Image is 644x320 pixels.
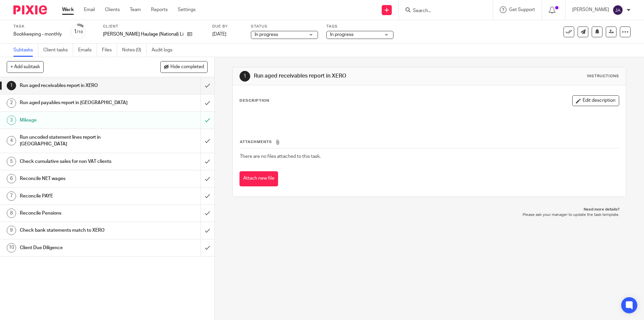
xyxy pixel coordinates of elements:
a: Reports [151,6,168,13]
p: [PERSON_NAME] [572,6,609,13]
a: Email [84,6,95,13]
a: Settings [178,6,196,13]
label: Due by [212,24,243,29]
button: Edit description [572,95,619,106]
img: Pixie [13,5,47,14]
button: + Add subtask [7,61,44,73]
h1: Reconcile Pensions [20,208,136,218]
div: 1 [239,71,250,82]
div: 8 [7,209,16,218]
a: Work [62,6,74,13]
div: 10 [7,243,16,253]
a: Files [102,44,117,57]
h1: Mileage [20,115,136,125]
span: There are no files attached to this task. [240,154,321,159]
div: 1 [7,81,16,90]
h1: Check bank statements match to XERO [20,225,136,235]
h1: Run aged receivables report in XERO [20,81,136,91]
div: 3 [7,116,16,125]
p: Description [239,98,269,103]
a: Clients [105,6,120,13]
div: 6 [7,174,16,183]
span: [DATE] [212,32,226,37]
div: 1 [74,28,83,36]
a: Notes (0) [122,44,147,57]
a: Audit logs [152,44,177,57]
span: In progress [255,32,278,37]
h1: Run uncoded statement lines report in [GEOGRAPHIC_DATA] [20,132,136,149]
input: Search [412,8,473,14]
label: Tags [326,24,393,29]
p: Please ask your manager to update the task template. [239,212,619,218]
span: Hide completed [170,64,204,70]
label: Status [251,24,318,29]
a: Team [130,6,141,13]
div: 9 [7,226,16,235]
h1: Client Due Diligence [20,243,136,253]
p: [PERSON_NAME] Haulage (National) Limited [103,31,184,38]
label: Client [103,24,204,29]
h1: Reconcile NET wages [20,174,136,184]
div: 7 [7,191,16,201]
label: Task [13,24,62,29]
a: Subtasks [13,44,38,57]
div: Bookkeeping - monthly [13,31,62,38]
p: Need more details? [239,207,619,212]
h1: Reconcile PAYE [20,191,136,201]
h1: Run aged payables report in [GEOGRAPHIC_DATA] [20,98,136,108]
img: svg%3E [612,5,623,15]
div: 4 [7,136,16,145]
div: Instructions [587,74,619,79]
a: Emails [78,44,97,57]
div: 5 [7,157,16,166]
span: Get Support [509,7,535,12]
button: Attach new file [239,171,278,186]
h1: Check cumulative sales for non VAT clients [20,156,136,167]
h1: Run aged receivables report in XERO [254,73,444,80]
small: /10 [77,30,83,34]
a: Client tasks [43,44,73,57]
span: In progress [330,32,354,37]
span: Attachments [240,140,272,144]
div: 2 [7,98,16,108]
button: Hide completed [160,61,208,73]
